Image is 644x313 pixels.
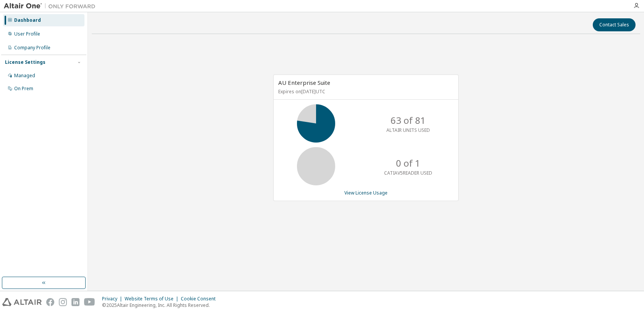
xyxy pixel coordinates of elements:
img: facebook.svg [46,298,54,306]
p: CATIAV5READER USED [384,170,432,176]
div: Managed [14,73,35,79]
a: View License Usage [344,190,388,196]
div: On Prem [14,86,33,92]
div: Privacy [102,296,125,302]
div: Dashboard [14,17,41,23]
div: Company Profile [14,45,50,51]
div: User Profile [14,31,40,37]
div: License Settings [5,59,45,65]
p: 0 of 1 [396,157,420,170]
p: Expires on [DATE] UTC [278,88,452,95]
img: altair_logo.svg [2,298,42,306]
div: Cookie Consent [181,296,220,302]
div: Website Terms of Use [125,296,181,302]
img: linkedin.svg [71,298,79,306]
p: 63 of 81 [391,114,426,127]
span: AU Enterprise Suite [278,79,330,86]
button: Contact Sales [593,18,636,31]
p: ALTAIR UNITS USED [386,127,430,133]
img: instagram.svg [59,298,67,306]
img: Altair One [4,2,99,10]
p: © 2025 Altair Engineering, Inc. All Rights Reserved. [102,302,220,308]
img: youtube.svg [84,298,95,306]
